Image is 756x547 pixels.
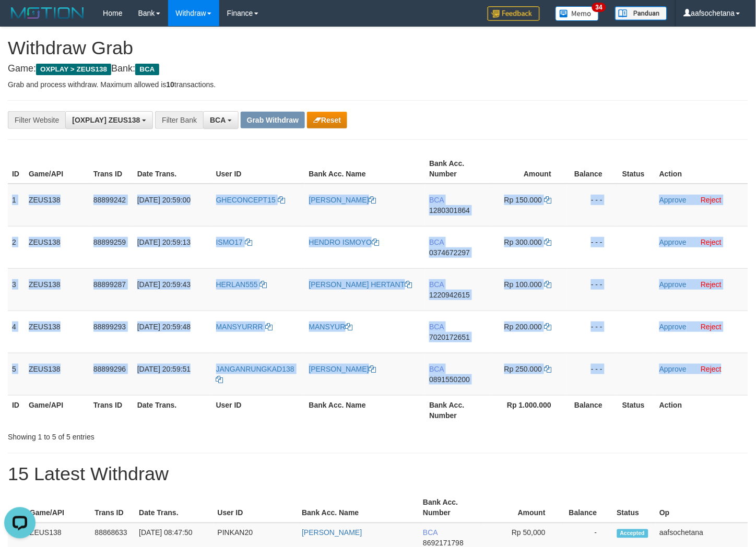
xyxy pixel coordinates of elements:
span: MANSYURRR [216,323,263,331]
button: Open LiveChat chat widget [4,4,36,35]
a: ISMO17 [216,238,252,246]
a: Copy 250000 to clipboard [544,365,551,373]
span: [DATE] 20:59:13 [137,238,191,246]
th: Game/API [26,493,91,523]
div: Showing 1 to 5 of 5 entries [8,428,307,443]
img: Button%20Memo.svg [556,6,599,21]
td: 1 [8,184,25,227]
img: Feedback.jpg [488,6,540,21]
span: Rp 100.000 [504,280,542,289]
th: Bank Acc. Name [298,493,419,523]
button: [OXPLAY] ZEUS138 [65,111,153,129]
div: Filter Website [8,111,65,129]
td: - - - [567,268,618,311]
th: Bank Acc. Name [305,395,426,425]
th: Trans ID [89,154,133,184]
td: ZEUS138 [25,311,89,353]
span: OXPLAY > ZEUS138 [36,64,111,75]
h1: 15 Latest Withdraw [8,464,748,485]
a: Approve [659,323,687,331]
span: BCA [429,196,444,204]
td: 2 [8,226,25,268]
span: 88899287 [93,280,126,289]
a: MANSYURRR [216,323,273,331]
td: - - - [567,184,618,227]
th: Date Trans. [135,493,213,523]
th: Status [613,493,656,523]
img: panduan.png [615,6,667,20]
th: Bank Acc. Name [305,154,426,184]
img: MOTION_logo.png [8,5,87,21]
a: HENDRO ISMOYO [309,238,380,246]
td: - - - [567,311,618,353]
span: [OXPLAY] ZEUS138 [72,116,140,124]
th: Rp 1.000.000 [490,395,567,425]
th: ID [8,154,25,184]
th: ID [8,395,25,425]
a: [PERSON_NAME] [309,365,376,373]
a: JANGANRUNGKAD138 [216,365,294,384]
a: GHECONCEPT15 [216,196,285,204]
a: [PERSON_NAME] HERTANT [309,280,412,289]
td: 4 [8,311,25,353]
th: Game/API [25,395,89,425]
td: ZEUS138 [25,226,89,268]
span: Rp 200.000 [504,323,542,331]
a: Approve [659,238,687,246]
td: - - - [567,353,618,395]
span: [DATE] 20:59:00 [137,196,191,204]
th: Date Trans. [133,395,212,425]
a: Approve [659,196,687,204]
td: 5 [8,353,25,395]
p: Grab and process withdraw. Maximum allowed is transactions. [8,79,748,90]
a: Reject [701,280,722,289]
span: 34 [592,3,606,12]
a: Approve [659,280,687,289]
span: Rp 250.000 [504,365,542,373]
th: Bank Acc. Number [425,395,490,425]
span: [DATE] 20:59:43 [137,280,191,289]
th: ID [8,493,26,523]
a: Approve [659,365,687,373]
a: Reject [701,365,722,373]
a: [PERSON_NAME] [309,196,376,204]
th: Status [618,395,655,425]
th: Trans ID [90,493,135,523]
a: Reject [701,238,722,246]
h4: Game: Bank: [8,64,748,74]
span: BCA [429,280,444,289]
span: [DATE] 20:59:51 [137,365,191,373]
a: HERLAN555 [216,280,267,289]
td: ZEUS138 [25,268,89,311]
td: - - - [567,226,618,268]
th: Op [656,493,748,523]
span: 88899293 [93,323,126,331]
span: Copy 1280301864 to clipboard [429,206,470,215]
th: Action [655,395,748,425]
a: Copy 100000 to clipboard [544,280,551,289]
th: User ID [214,493,298,523]
span: BCA [423,529,438,537]
a: Copy 200000 to clipboard [544,323,551,331]
span: BCA [135,64,159,75]
span: Rp 300.000 [504,238,542,246]
a: Copy 300000 to clipboard [544,238,551,246]
th: User ID [212,395,305,425]
span: Rp 150.000 [504,196,542,204]
span: Copy 1220942615 to clipboard [429,291,470,299]
th: Status [618,154,655,184]
td: ZEUS138 [25,184,89,227]
span: Copy 7020172651 to clipboard [429,333,470,341]
span: [DATE] 20:59:48 [137,323,191,331]
th: Action [655,154,748,184]
span: BCA [429,365,444,373]
button: Reset [307,112,347,128]
span: 88899296 [93,365,126,373]
th: Amount [484,493,561,523]
button: Grab Withdraw [241,112,305,128]
span: Accepted [617,529,648,538]
span: GHECONCEPT15 [216,196,276,204]
span: JANGANRUNGKAD138 [216,365,294,373]
span: Copy 0891550200 to clipboard [429,375,470,384]
th: Balance [567,154,618,184]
